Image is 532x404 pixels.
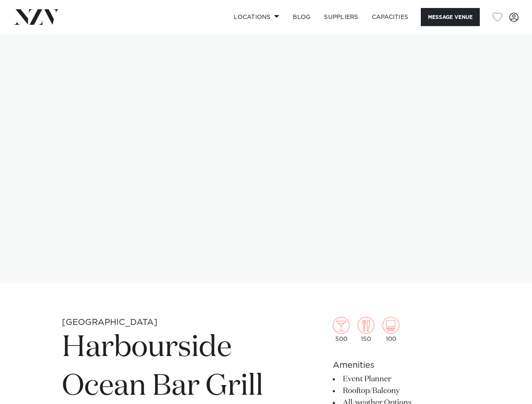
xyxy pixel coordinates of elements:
button: Message Venue [421,8,480,26]
img: nzv-logo.png [13,9,59,24]
h6: Amenities [333,359,470,372]
img: theatre.png [382,317,399,334]
div: 150 [358,317,374,342]
a: BLOG [286,8,317,26]
div: 100 [382,317,399,342]
a: Locations [227,8,286,26]
li: Event Planner [333,373,470,385]
div: 500 [333,317,350,342]
li: Rooftop/Balcony [333,385,470,397]
a: SUPPLIERS [317,8,365,26]
a: Capacities [365,8,415,26]
small: [GEOGRAPHIC_DATA] [62,318,158,327]
img: dining.png [358,317,374,334]
img: cocktail.png [333,317,350,334]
